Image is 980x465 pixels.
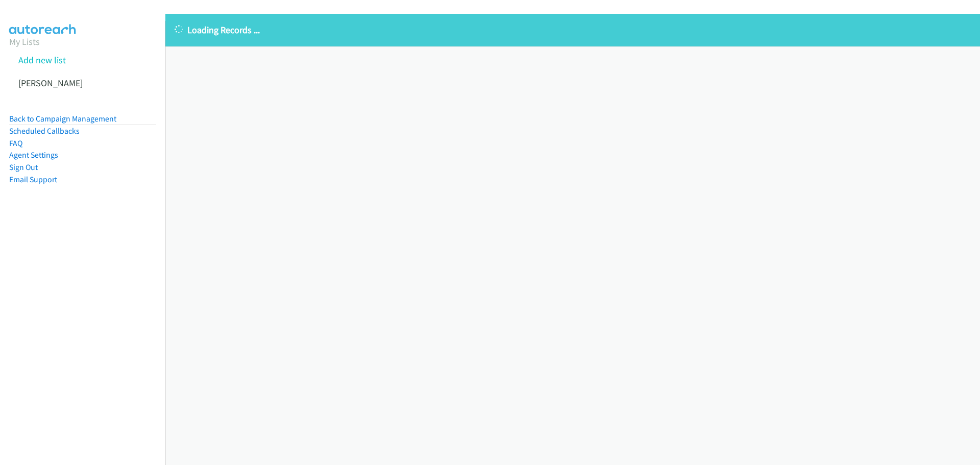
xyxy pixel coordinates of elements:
[9,114,116,124] a: Back to Campaign Management
[18,77,83,89] a: [PERSON_NAME]
[9,150,58,160] a: Agent Settings
[175,23,971,37] p: Loading Records ...
[9,138,22,148] a: FAQ
[18,54,66,66] a: Add new list
[9,36,40,47] a: My Lists
[9,126,80,136] a: Scheduled Callbacks
[9,162,38,172] a: Sign Out
[9,175,57,184] a: Email Support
